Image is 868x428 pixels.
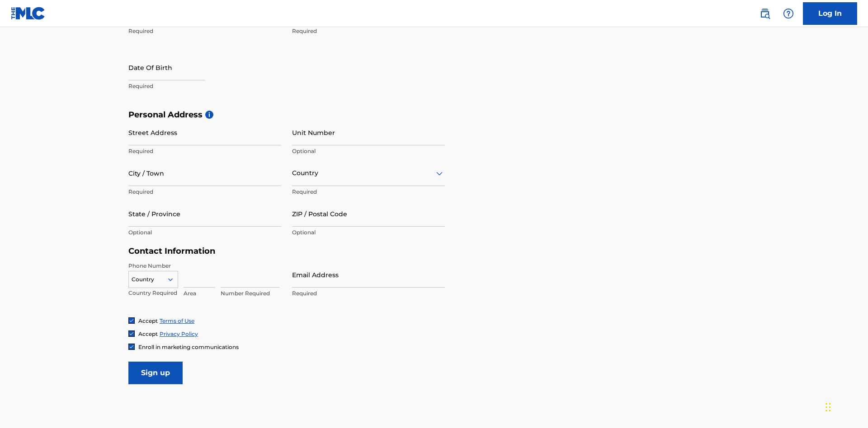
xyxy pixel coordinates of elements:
[129,344,134,349] img: checkbox
[292,27,445,35] p: Required
[128,188,281,196] p: Required
[128,82,281,90] p: Required
[205,111,213,119] span: i
[756,5,774,23] a: Public Search
[803,2,857,25] a: Log In
[128,27,281,35] p: Required
[823,385,868,428] iframe: Chat Widget
[779,5,797,23] div: Help
[160,330,198,337] a: Privacy Policy
[292,228,445,237] p: Optional
[128,147,281,155] p: Required
[128,228,281,237] p: Optional
[783,8,794,19] img: help
[292,188,445,196] p: Required
[128,110,740,120] h5: Personal Address
[128,362,183,384] input: Sign up
[292,147,445,155] p: Optional
[138,330,158,337] span: Accept
[128,289,178,297] p: Country Required
[129,331,134,336] img: checkbox
[184,289,215,298] p: Area
[826,394,831,421] div: Drag
[221,289,279,298] p: Number Required
[128,246,445,256] h5: Contact Information
[138,344,239,350] span: Enroll in marketing communications
[292,289,445,298] p: Required
[759,8,770,19] img: search
[129,318,134,323] img: checkbox
[138,317,158,324] span: Accept
[160,317,194,324] a: Terms of Use
[11,7,46,20] img: MLC Logo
